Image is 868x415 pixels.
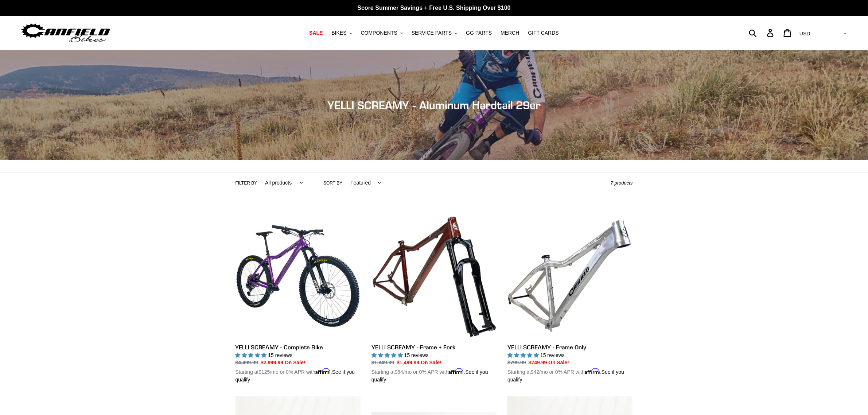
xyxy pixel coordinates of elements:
a: MERCH [497,28,523,38]
span: GIFT CARDS [528,30,559,36]
button: BIKES [328,28,355,38]
span: MERCH [501,30,519,36]
span: YELLI SCREAMY - Aluminum Hardtail 29er [327,98,541,112]
label: Sort by [323,180,342,186]
img: Canfield Bikes [20,22,111,44]
button: SERVICE PARTS [408,28,461,38]
a: GG PARTS [462,28,495,38]
span: COMPONENTS [361,30,397,36]
button: COMPONENTS [357,28,406,38]
input: Search [753,25,771,41]
span: 7 products [611,180,633,186]
span: BIKES [331,30,346,36]
span: SERVICE PARTS [412,30,452,36]
span: GG PARTS [466,30,492,36]
label: Filter by [236,180,257,186]
a: SALE [305,28,326,38]
a: GIFT CARDS [524,28,563,38]
span: SALE [309,30,323,36]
